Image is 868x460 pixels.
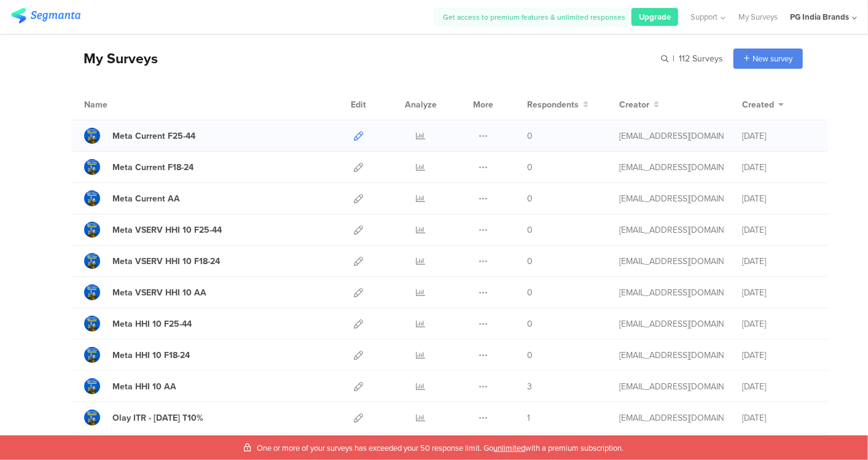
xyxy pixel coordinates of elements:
[742,98,774,111] span: Created
[345,89,372,120] div: Edit
[742,255,816,268] div: [DATE]
[619,411,724,424] div: kar.s.1@pg.com
[112,255,220,268] div: Meta VSERV HHI 10 F18-24
[494,442,526,454] span: unlimited
[742,224,816,236] div: [DATE]
[257,442,624,454] span: One or more of your surveys has exceeded your 50 response limit. Go with a premium subscription.
[527,318,533,330] span: 0
[679,52,723,65] span: 112 Surveys
[84,410,203,426] a: Olay ITR - [DATE] T10%
[470,89,496,120] div: More
[112,286,206,299] div: Meta VSERV HHI 10 AA
[527,286,533,299] span: 0
[84,316,192,332] a: Meta HHI 10 F25-44
[527,98,588,111] button: Respondents
[742,192,816,205] div: [DATE]
[527,192,533,205] span: 0
[84,378,176,394] a: Meta HHI 10 AA
[742,130,816,142] div: [DATE]
[443,12,625,23] span: Get access to premium features & unlimited responses
[742,286,816,299] div: [DATE]
[84,98,158,111] div: Name
[527,161,533,174] span: 0
[742,349,816,362] div: [DATE]
[71,48,158,69] div: My Surveys
[619,98,659,111] button: Creator
[790,11,849,23] div: PG India Brands
[112,380,176,393] div: Meta HHI 10 AA
[742,318,816,330] div: [DATE]
[619,286,724,299] div: kar.s.1@pg.com
[619,161,724,174] div: kar.s.1@pg.com
[84,128,195,144] a: Meta Current F25-44
[527,130,533,142] span: 0
[527,224,533,236] span: 0
[691,11,718,23] span: Support
[84,284,206,300] a: Meta VSERV HHI 10 AA
[619,98,649,111] span: Creator
[619,318,724,330] div: kar.s.1@pg.com
[619,224,724,236] div: kar.s.1@pg.com
[112,411,203,424] div: Olay ITR - Sep'25 T10%
[619,130,724,142] div: kar.s.1@pg.com
[84,222,222,238] a: Meta VSERV HHI 10 F25-44
[742,98,784,111] button: Created
[112,318,192,330] div: Meta HHI 10 F25-44
[639,11,671,23] span: Upgrade
[11,8,80,23] img: segmanta logo
[527,411,530,424] span: 1
[112,161,194,174] div: Meta Current F18-24
[527,255,533,268] span: 0
[742,411,816,424] div: [DATE]
[742,161,816,174] div: [DATE]
[527,98,579,111] span: Respondents
[619,255,724,268] div: kar.s.1@pg.com
[619,192,724,205] div: kar.s.1@pg.com
[402,89,439,120] div: Analyze
[527,349,533,362] span: 0
[112,224,222,236] div: Meta VSERV HHI 10 F25-44
[619,349,724,362] div: kar.s.1@pg.com
[753,53,792,64] span: New survey
[112,349,190,362] div: Meta HHI 10 F18-24
[671,52,676,65] span: |
[742,380,816,393] div: [DATE]
[112,192,180,205] div: Meta Current AA
[84,159,194,175] a: Meta Current F18-24
[84,347,190,363] a: Meta HHI 10 F18-24
[619,380,724,393] div: kar.s.1@pg.com
[84,253,220,269] a: Meta VSERV HHI 10 F18-24
[527,380,532,393] span: 3
[112,130,195,142] div: Meta Current F25-44
[84,190,180,206] a: Meta Current AA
